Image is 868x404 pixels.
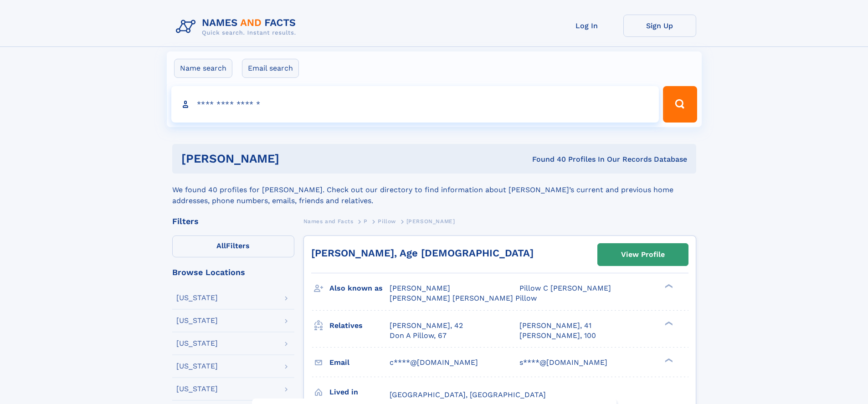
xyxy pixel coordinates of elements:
[172,268,294,276] div: Browse Locations
[390,321,463,331] a: [PERSON_NAME], 42
[172,174,696,206] div: We found 40 profiles for [PERSON_NAME]. Check out our directory to find information about [PERSON...
[663,357,673,363] div: ❯
[172,15,303,39] img: Logo Names and Facts
[550,15,623,37] a: Log In
[390,284,450,292] span: [PERSON_NAME]
[181,153,406,164] h1: [PERSON_NAME]
[406,218,455,225] span: [PERSON_NAME]
[171,86,659,123] input: search input
[242,59,299,78] label: Email search
[598,244,688,266] a: View Profile
[663,86,697,123] button: Search Button
[311,247,534,259] a: [PERSON_NAME], Age [DEMOGRAPHIC_DATA]
[406,154,687,164] div: Found 40 Profiles In Our Records Database
[176,294,218,302] div: [US_STATE]
[519,321,591,331] a: [PERSON_NAME], 41
[364,215,368,227] a: P
[176,385,218,393] div: [US_STATE]
[216,241,226,250] span: All
[621,244,665,265] div: View Profile
[174,59,232,78] label: Name search
[176,363,218,370] div: [US_STATE]
[378,218,396,225] span: Pillow
[623,15,696,37] a: Sign Up
[663,283,673,289] div: ❯
[364,218,368,225] span: P
[378,215,396,227] a: Pillow
[329,281,390,296] h3: Also known as
[329,384,390,400] h3: Lived in
[172,235,294,257] label: Filters
[519,284,611,292] span: Pillow C [PERSON_NAME]
[329,355,390,370] h3: Email
[329,318,390,333] h3: Relatives
[172,217,294,225] div: Filters
[390,331,447,341] a: Don A Pillow, 67
[663,320,673,326] div: ❯
[390,390,546,399] span: [GEOGRAPHIC_DATA], [GEOGRAPHIC_DATA]
[303,215,354,227] a: Names and Facts
[390,294,537,302] span: [PERSON_NAME] [PERSON_NAME] Pillow
[519,331,596,341] a: [PERSON_NAME], 100
[176,340,218,347] div: [US_STATE]
[176,317,218,324] div: [US_STATE]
